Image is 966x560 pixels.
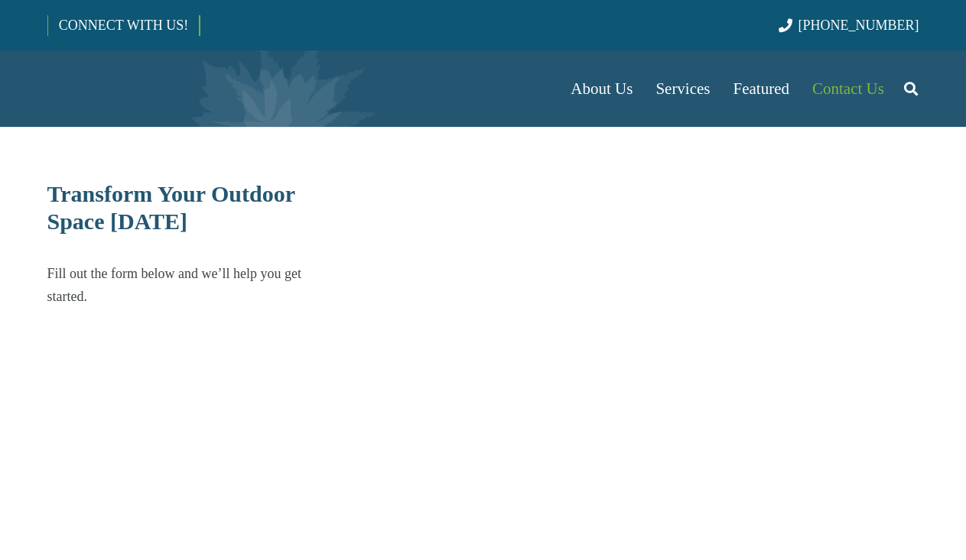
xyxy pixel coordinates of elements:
span: [PHONE_NUMBER] [798,18,919,33]
span: About Us [571,79,633,98]
span: Contact Us [812,79,884,98]
span: Services [655,79,710,98]
a: Borst-Logo [47,58,301,119]
a: About Us [559,50,644,127]
a: Services [644,50,721,127]
a: Featured [722,50,801,127]
p: Fill out the form below and we’ll help you get started. [47,262,333,308]
a: CONNECT WITH US! [48,7,199,44]
span: Featured [733,79,789,98]
span: Transform Your Outdoor Space [DATE] [47,181,295,234]
a: [PHONE_NUMBER] [779,18,919,33]
a: Search [896,70,926,108]
a: Contact Us [801,50,896,127]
